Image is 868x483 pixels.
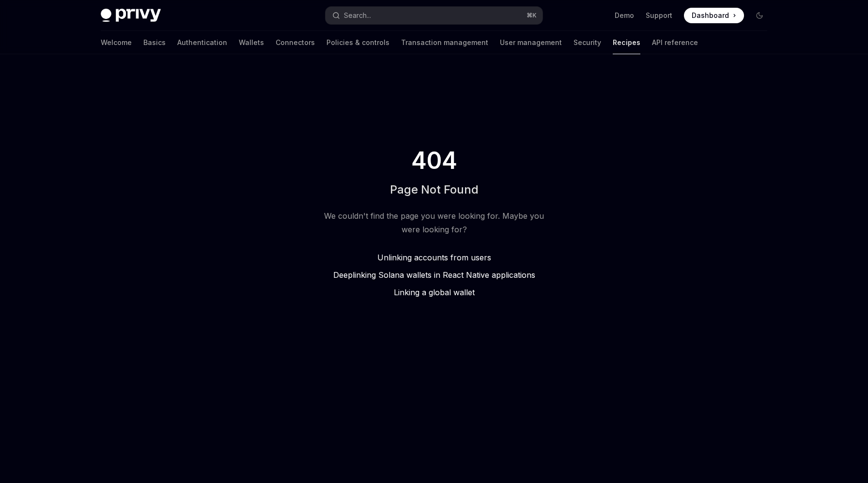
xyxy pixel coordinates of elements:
a: Demo [615,11,634,20]
span: Deeplinking Solana wallets in React Native applications [333,270,535,280]
div: Search... [344,10,371,21]
span: 404 [409,147,459,174]
a: Linking a global wallet [320,287,548,298]
button: Search...⌘K [325,7,542,24]
span: Dashboard [692,11,729,20]
a: Support [646,11,672,20]
span: Unlinking accounts from users [377,253,491,262]
a: Transaction management [401,31,488,54]
span: ⌘ K [527,12,537,19]
div: We couldn't find the page you were looking for. Maybe you were looking for? [320,209,548,236]
a: User management [500,31,562,54]
img: dark logo [101,9,161,22]
a: Security [573,31,601,54]
a: Connectors [276,31,315,54]
a: Welcome [101,31,132,54]
span: Linking a global wallet [394,287,475,297]
a: Wallets [239,31,264,54]
a: Authentication [177,31,227,54]
a: Policies & controls [326,31,389,54]
a: Basics [143,31,166,54]
a: Recipes [613,31,640,54]
a: Deeplinking Solana wallets in React Native applications [320,269,548,281]
a: Unlinking accounts from users [320,252,548,263]
h1: Page Not Found [390,182,479,197]
a: API reference [652,31,698,54]
button: Toggle dark mode [752,8,767,23]
a: Dashboard [684,8,744,23]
